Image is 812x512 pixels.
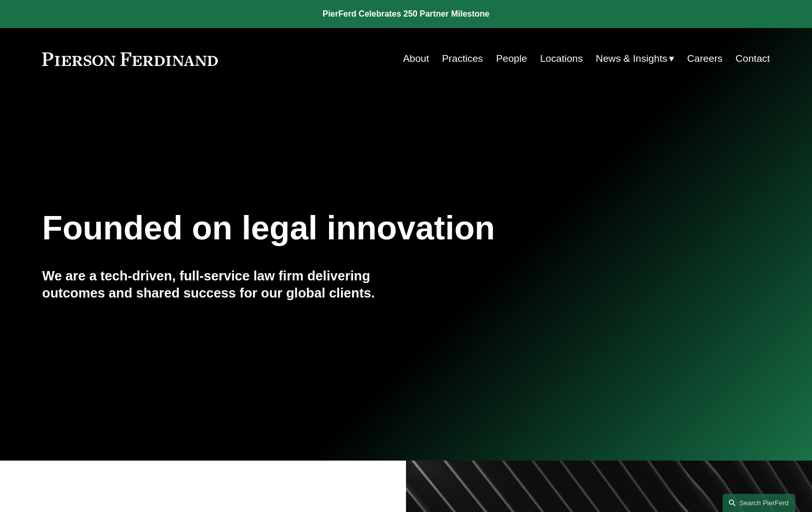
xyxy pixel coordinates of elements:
[442,49,483,69] a: Practices
[736,49,770,69] a: Contact
[687,49,723,69] a: Careers
[496,49,527,69] a: People
[403,49,429,69] a: About
[42,209,649,247] h1: Founded on legal innovation
[596,49,674,69] a: folder dropdown
[540,49,583,69] a: Locations
[42,267,406,301] h4: We are a tech-driven, full-service law firm delivering outcomes and shared success for our global...
[596,50,667,68] span: News & Insights
[723,494,795,512] a: Search this site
